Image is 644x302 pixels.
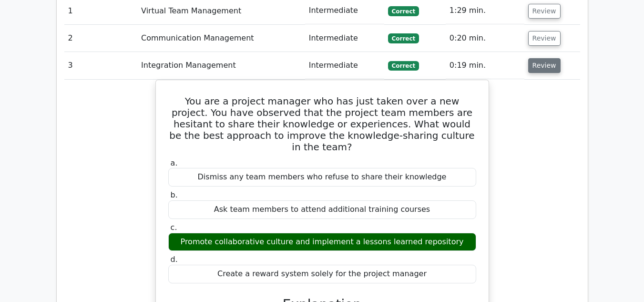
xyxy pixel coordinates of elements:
[171,158,178,167] span: a.
[64,52,138,79] td: 3
[171,255,178,264] span: d.
[446,25,524,52] td: 0:20 min.
[168,168,476,187] div: Dismiss any team members who refuse to share their knowledge
[388,6,419,16] span: Correct
[167,95,477,153] h5: You are a project manager who has just taken over a new project. You have observed that the proje...
[64,25,138,52] td: 2
[137,25,305,52] td: Communication Management
[305,52,384,79] td: Intermediate
[171,190,178,199] span: b.
[528,4,561,19] button: Review
[528,58,561,73] button: Review
[168,233,476,251] div: Promote collaborative culture and implement a lessons learned repository
[446,52,524,79] td: 0:19 min.
[388,33,419,43] span: Correct
[168,265,476,283] div: Create a reward system solely for the project manager
[305,25,384,52] td: Intermediate
[388,61,419,71] span: Correct
[137,52,305,79] td: Integration Management
[168,200,476,219] div: Ask team members to attend additional training courses
[171,223,177,232] span: c.
[528,31,561,46] button: Review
